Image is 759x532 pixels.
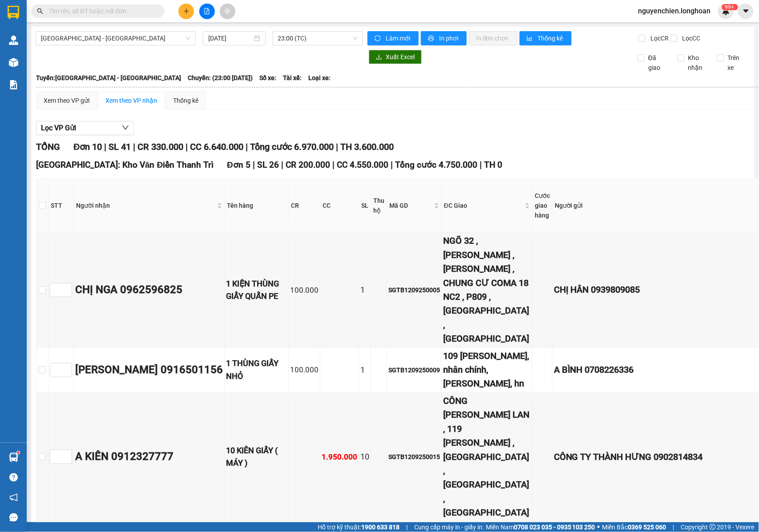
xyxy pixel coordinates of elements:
td: SGTB1209250015 [387,393,442,522]
img: warehouse-icon [9,36,18,45]
span: sync [375,35,382,42]
span: Hỗ trợ kỹ thuật: [318,522,400,532]
div: CÔNG [PERSON_NAME] LAN , 119 [PERSON_NAME] , [GEOGRAPHIC_DATA] , [GEOGRAPHIC_DATA] , [GEOGRAPHIC_... [443,394,531,520]
span: Số xe: [259,73,276,83]
img: solution-icon [9,80,18,89]
span: CR 330.000 [137,141,183,152]
span: printer [428,35,436,42]
span: Thống kê [538,33,565,43]
span: nguyenchien.longhoan [631,5,718,16]
strong: 0369 525 060 [628,524,666,531]
sup: 306 [722,4,738,10]
button: caret-down [738,4,754,19]
span: Ngày in phiếu: 20:06 ngày [56,18,179,27]
span: Loại xe: [308,73,331,83]
div: Xem theo VP gửi [44,96,89,105]
div: SGTB1209250015 [388,452,440,462]
div: 1 [360,364,369,376]
span: TH 0 [484,160,502,170]
span: message [9,513,18,522]
div: CHỊ NGA 0962596825 [75,282,223,298]
span: notification [9,493,18,502]
span: | [336,141,338,152]
span: plus [183,8,190,14]
span: Miền Bắc [602,522,666,532]
strong: 0708 023 035 - 0935 103 250 [514,524,595,531]
div: SGTB1209250005 [388,285,440,295]
span: Kho nhận [685,53,711,73]
div: Thống kê [173,96,198,105]
span: down [122,124,129,131]
span: Miền Nam [486,522,595,532]
span: [PHONE_NUMBER] [4,30,68,46]
div: 109 [PERSON_NAME], nhân chính, [PERSON_NAME], hn [443,349,531,391]
span: In phơi [439,33,460,43]
div: NGÕ 32 , [PERSON_NAME] , [PERSON_NAME] , CHUNG CƯ COMA 18 NC2 , P809 , [GEOGRAPHIC_DATA] , [GEOGR... [443,234,531,346]
div: 100.000 [290,284,319,296]
span: SL 26 [257,160,279,170]
span: Chuyến: (23:00 [DATE]) [188,73,253,83]
span: | [391,160,393,170]
span: | [246,141,248,152]
div: 10 KIÊN GIẤY ( MÁY ) [226,444,287,470]
span: Tài xế: [283,73,302,83]
span: Tổng cước 4.750.000 [395,160,477,170]
th: SL [359,179,371,233]
span: | [281,160,283,170]
td: SGTB1209250005 [387,233,442,347]
img: icon-new-feature [722,7,730,15]
div: 1 THÙNG GIẤY NHỎ [226,357,287,383]
div: 10 [360,451,369,463]
span: CÔNG TY TNHH CHUYỂN PHÁT NHANH BẢO AN [77,30,163,46]
span: Làm mới [386,33,412,43]
span: aim [224,8,230,14]
td: SGTB1209250009 [387,348,442,393]
div: 1 KIỆN THÙNG GIẤY QUẤN PE [226,278,287,303]
div: 1 [360,284,369,296]
strong: PHIẾU DÁN LÊN HÀNG [59,4,176,16]
div: Xem theo VP nhận [105,96,157,105]
th: CR [289,179,320,233]
span: Đơn 10 [73,141,102,152]
th: Cước giao hàng [533,179,553,233]
button: downloadXuất Excel [369,50,422,64]
span: Lọc CC [679,33,702,43]
span: | [332,160,335,170]
span: [GEOGRAPHIC_DATA]: Kho Văn Điển Thanh Trì [36,160,214,170]
div: [PERSON_NAME] 0916501156 [75,362,223,379]
span: Lọc CR [647,33,670,43]
span: ⚪️ [598,525,600,529]
button: file-add [199,4,215,19]
span: question-circle [9,473,18,482]
span: Mã đơn: SGTB1209250012 [4,54,137,66]
span: Cung cấp máy in - giấy in: [414,522,484,532]
input: Tìm tên, số ĐT hoặc mã đơn [49,6,154,16]
span: search [37,8,43,14]
span: Hải Phòng - Hà Nội [41,32,190,45]
sup: 1 [17,451,20,454]
span: Tổng cước 6.970.000 [250,141,334,152]
span: file-add [204,8,210,14]
button: plus [178,4,194,19]
img: logo-vxr [8,6,19,19]
th: Tên hàng [225,179,289,233]
span: | [253,160,255,170]
span: Xuất Excel [386,52,415,62]
button: bar-chartThống kê [520,31,572,45]
span: Lọc VP Gửi [41,122,76,133]
span: Đã giao [645,53,670,73]
div: 1.950.000 [322,451,357,463]
span: Đơn 5 [227,160,250,170]
button: In đơn chọn [469,31,517,45]
button: syncLàm mới [367,31,419,45]
span: 23:00 (TC) [278,32,358,45]
input: 12/09/2025 [208,33,252,43]
div: 100.000 [290,364,319,376]
div: SGTB1209250009 [388,365,440,375]
span: CC 6.640.000 [190,141,243,152]
span: | [104,141,106,152]
span: | [406,522,408,532]
button: aim [220,4,235,19]
span: TỔNG [36,141,60,152]
strong: CSKH: [24,30,47,38]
